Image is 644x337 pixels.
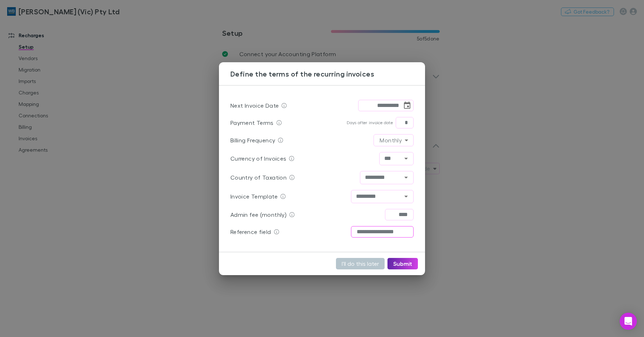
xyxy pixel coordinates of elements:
[374,135,413,146] div: Monthly
[230,136,275,145] p: Billing Frequency
[230,173,287,182] p: Country of Taxation
[230,210,287,219] p: Admin fee (monthly)
[230,118,274,127] p: Payment Terms
[230,154,286,163] p: Currency of Invoices
[230,192,278,201] p: Invoice Template
[230,228,271,236] p: Reference field
[620,313,637,330] div: Open Intercom Messenger
[230,101,279,110] p: Next Invoice Date
[401,172,411,182] button: Open
[230,69,425,78] h3: Define the terms of the recurring invoices
[336,258,385,269] button: I'll do this later
[401,153,411,163] button: Open
[401,191,411,201] button: Open
[347,120,393,126] p: Days after invoice date
[402,101,412,111] button: Choose date, selected date is Aug 28, 2025
[387,258,418,269] button: Submit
